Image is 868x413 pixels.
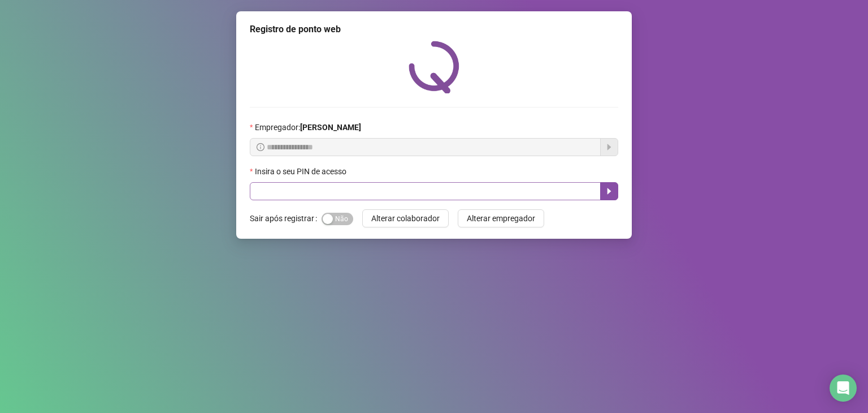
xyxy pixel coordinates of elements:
[250,23,618,36] div: Registro de ponto web
[257,143,264,151] span: info-circle
[250,209,322,227] label: Sair após registrar
[458,209,544,227] button: Alterar empregador
[409,41,459,93] img: QRPoint
[371,212,440,225] span: Alterar colaborador
[300,123,361,132] strong: [PERSON_NAME]
[255,121,361,134] span: Empregador :
[605,187,614,196] span: caret-right
[830,375,857,402] div: Open Intercom Messenger
[250,165,354,178] label: Insira o seu PIN de acesso
[467,212,535,225] span: Alterar empregador
[362,209,449,227] button: Alterar colaborador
